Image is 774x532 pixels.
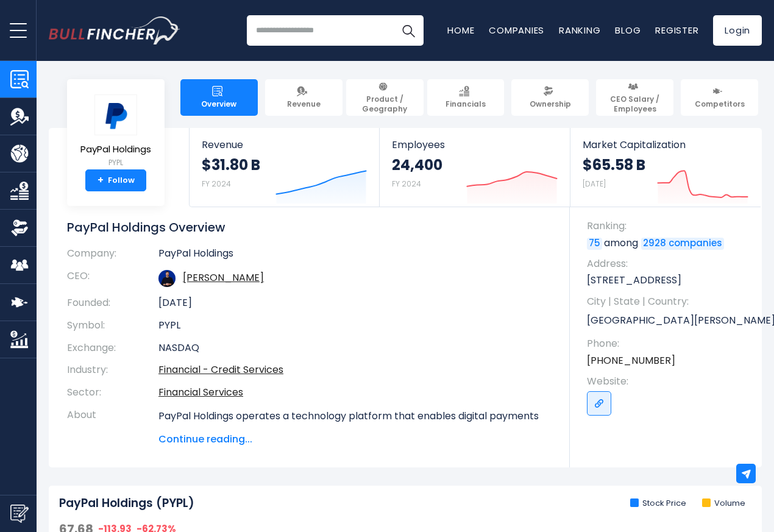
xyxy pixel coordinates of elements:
strong: $65.58 B [583,155,645,174]
td: PYPL [158,314,552,337]
a: Employees 24,400 FY 2024 [380,128,569,207]
a: Go to homepage [49,16,180,44]
a: Revenue [265,79,343,116]
a: 2928 companies [641,238,724,250]
a: Companies [489,24,544,37]
a: Overview [180,79,258,116]
small: FY 2024 [392,179,421,189]
h1: PayPal Holdings Overview [67,219,552,235]
a: CEO Salary / Employees [596,79,673,116]
td: NASDAQ [158,337,552,360]
small: FY 2024 [202,179,231,189]
span: Market Capitalization [583,139,748,151]
span: PayPal Holdings [80,144,151,155]
h2: PayPal Holdings (PYPL) [59,496,194,511]
small: PYPL [80,157,151,168]
img: alex-chriss.jpg [158,270,176,287]
th: About [67,404,158,447]
th: Industry: [67,359,158,381]
p: [STREET_ADDRESS] [587,274,750,287]
li: Stock Price [630,498,686,509]
span: Competitors [695,99,745,109]
a: Financial Services [158,385,243,399]
span: Ranking: [587,219,750,233]
img: Bullfincher logo [49,16,180,44]
a: +Follow [85,169,146,191]
span: Product / Geography [352,94,418,113]
a: ceo [183,271,264,285]
span: Revenue [202,139,367,151]
th: Exchange: [67,337,158,360]
span: City | State | Country: [587,295,750,308]
a: Login [713,15,762,46]
a: Register [655,24,698,37]
a: PayPal Holdings PYPL [80,94,152,170]
span: Ownership [530,99,571,109]
th: Sector: [67,381,158,404]
a: Ranking [559,24,600,37]
th: Founded: [67,292,158,314]
strong: 24,400 [392,155,442,174]
a: Product / Geography [346,79,424,116]
span: Website: [587,375,750,388]
td: PayPal Holdings [158,247,552,265]
th: CEO: [67,265,158,292]
span: Phone: [587,337,750,350]
span: Revenue [287,99,321,109]
strong: + [98,175,104,186]
span: Address: [587,257,750,271]
a: [PHONE_NUMBER] [587,354,675,367]
button: Search [393,15,424,46]
span: Overview [201,99,236,109]
a: Competitors [681,79,758,116]
a: Ownership [511,79,589,116]
strong: $31.80 B [202,155,260,174]
a: Financials [427,79,505,116]
td: [DATE] [158,292,552,314]
small: [DATE] [583,179,606,189]
p: among [587,236,750,250]
a: Market Capitalization $65.58 B [DATE] [570,128,761,207]
p: [GEOGRAPHIC_DATA][PERSON_NAME] | [GEOGRAPHIC_DATA] | US [587,311,750,330]
a: 75 [587,238,602,250]
span: CEO Salary / Employees [602,94,668,113]
th: Company: [67,247,158,265]
img: Ownership [10,219,29,237]
li: Volume [702,498,745,509]
a: Revenue $31.80 B FY 2024 [190,128,379,207]
a: Financial - Credit Services [158,363,283,377]
a: Home [447,24,474,37]
a: Go to link [587,391,611,416]
span: Continue reading... [158,432,552,447]
span: Financials [446,99,486,109]
span: Employees [392,139,557,151]
a: Blog [615,24,641,37]
th: Symbol: [67,314,158,337]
